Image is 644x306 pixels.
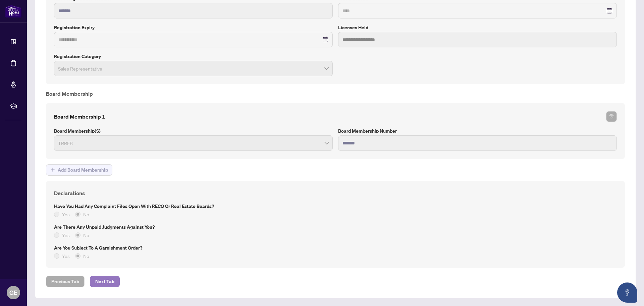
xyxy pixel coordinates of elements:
[46,276,85,287] button: Previous Tab
[5,5,21,17] img: logo
[59,252,72,260] span: Yes
[54,244,617,252] label: Are you subject to a Garnishment Order?
[338,24,617,31] label: Licenses Held
[46,90,625,98] h4: Board Membership
[95,276,114,287] span: Next Tab
[58,137,329,149] span: TRREB
[9,288,17,297] span: GE
[90,276,120,287] button: Next Tab
[80,231,92,239] span: No
[54,24,333,31] label: Registration Expiry
[54,113,105,121] h4: Board Membership 1
[59,211,72,218] span: Yes
[54,127,333,135] label: Board Membership(s)
[59,231,72,239] span: Yes
[54,223,617,231] label: Are there any unpaid judgments against you?
[338,127,617,135] label: Board Membership Number
[54,189,617,197] h4: Declarations
[46,164,112,176] button: Add Board Membership
[54,53,333,60] label: Registration Category
[80,211,92,218] span: No
[617,282,637,303] button: Open asap
[54,203,617,210] label: Have you had any complaint files open with RECO or Real Estate Boards?
[58,62,329,75] span: Sales Representative
[80,252,92,260] span: No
